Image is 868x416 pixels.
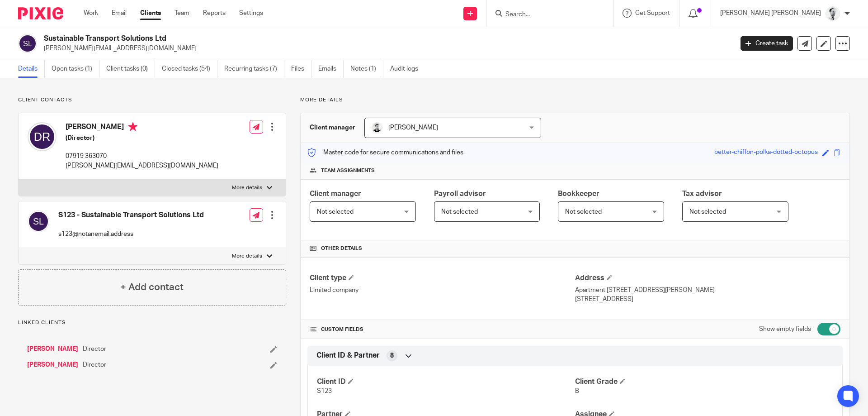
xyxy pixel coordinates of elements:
[575,286,840,295] p: Apartment [STREET_ADDRESS][PERSON_NAME]
[58,230,204,239] p: s123@notanemail.address
[291,60,311,78] a: Files
[28,122,57,151] img: svg%3E
[441,209,478,215] span: Not selected
[310,190,361,197] span: Client manager
[759,325,811,334] label: Show empty fields
[575,388,579,394] span: B
[44,44,727,53] p: [PERSON_NAME][EMAIL_ADDRESS][DOMAIN_NAME]
[310,123,355,132] h3: Client manager
[140,9,161,18] a: Clients
[120,280,184,294] h4: + Add contact
[390,351,394,360] span: 8
[112,9,127,18] a: Email
[84,9,98,18] a: Work
[52,60,99,78] a: Open tasks (1)
[714,148,818,158] div: better-chiffon-polka-dotted-octopus
[434,190,486,197] span: Payroll advisor
[682,190,722,197] span: Tax advisor
[635,10,670,16] span: Get Support
[232,253,262,260] p: More details
[372,122,382,133] img: Dave_2025.jpg
[317,377,575,387] h4: Client ID
[307,148,463,157] p: Master code for secure communications and files
[575,273,840,283] h4: Address
[741,36,793,51] a: Create task
[58,210,204,220] h4: S123 - Sustainable Transport Solutions Ltd
[83,344,106,354] span: Director
[565,209,602,215] span: Not selected
[239,9,263,18] a: Settings
[162,60,217,78] a: Closed tasks (54)
[505,11,586,19] input: Search
[83,360,106,369] span: Director
[106,60,155,78] a: Client tasks (0)
[66,122,218,134] h4: [PERSON_NAME]
[175,9,189,18] a: Team
[18,7,63,19] img: Pixie
[321,167,375,174] span: Team assignments
[321,245,362,252] span: Other details
[388,124,438,131] span: [PERSON_NAME]
[27,360,78,369] a: [PERSON_NAME]
[18,96,286,104] p: Client contacts
[128,122,137,131] i: Primary
[720,9,821,18] p: [PERSON_NAME] [PERSON_NAME]
[300,96,850,104] p: More details
[18,60,45,78] a: Details
[310,273,575,283] h4: Client type
[575,295,840,304] p: [STREET_ADDRESS]
[28,210,49,232] img: svg%3E
[310,326,575,333] h4: CUSTOM FIELDS
[18,34,37,53] img: svg%3E
[318,60,344,78] a: Emails
[203,9,226,18] a: Reports
[232,184,262,191] p: More details
[558,190,599,197] span: Bookkeeper
[44,34,590,43] h2: Sustainable Transport Solutions Ltd
[390,60,425,78] a: Audit logs
[317,209,354,215] span: Not selected
[224,60,284,78] a: Recurring tasks (7)
[66,161,218,170] p: [PERSON_NAME][EMAIL_ADDRESS][DOMAIN_NAME]
[317,388,332,394] span: S123
[575,377,833,387] h4: Client Grade
[18,319,286,326] p: Linked clients
[350,60,383,78] a: Notes (1)
[689,209,726,215] span: Not selected
[66,152,218,161] p: 07919 363070
[310,286,575,295] p: Limited company
[826,6,840,21] img: Mass_2025.jpg
[316,351,380,360] span: Client ID & Partner
[66,134,218,143] h5: (Director)
[27,344,78,354] a: [PERSON_NAME]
